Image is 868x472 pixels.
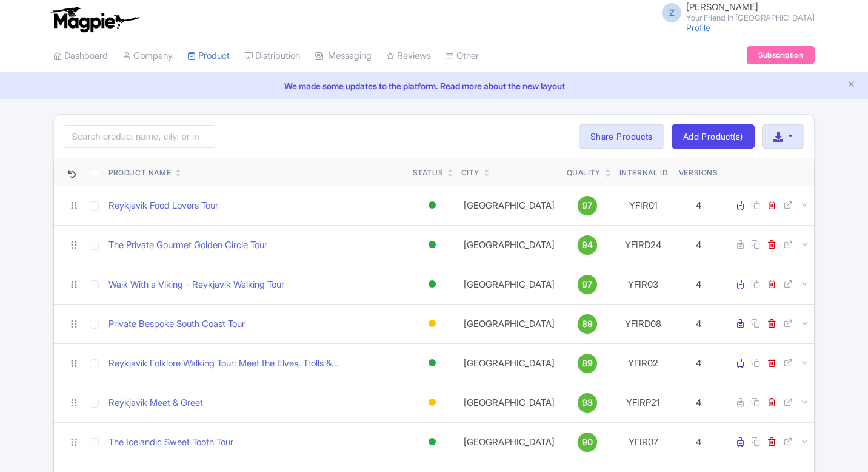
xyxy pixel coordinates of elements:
[696,278,701,290] span: 4
[613,265,674,304] td: YFIR03
[109,357,339,371] a: Reykjavik Folklore Walking Tour: Meet the Elves, Trolls &...
[582,199,592,212] span: 97
[582,396,593,410] span: 93
[582,278,592,291] span: 97
[582,238,593,252] span: 94
[426,275,438,293] div: Active
[613,186,674,225] td: YFIR01
[109,278,284,292] a: Walk With a Viking - Reykjavik Walking Tour
[672,124,755,149] a: Add Product(s)
[64,125,215,148] input: Search product name, city, or interal id
[456,186,562,225] td: [GEOGRAPHIC_DATA]
[386,39,431,73] a: Reviews
[109,396,203,410] a: Reykjavik Meet & Greet
[696,318,701,329] span: 4
[696,397,701,408] span: 4
[613,225,674,265] td: YFIRD24
[567,275,608,294] a: 97
[187,39,230,73] a: Product
[426,236,438,254] div: Active
[686,22,710,33] a: Profile
[109,436,233,450] a: The Icelandic Sweet Tooth Tour
[122,39,173,73] a: Company
[426,433,438,451] div: Active
[696,357,701,369] span: 4
[456,383,562,422] td: [GEOGRAPHIC_DATA]
[567,393,608,413] a: 93
[747,46,815,64] a: Subscription
[456,265,562,304] td: [GEOGRAPHIC_DATA]
[109,167,171,178] div: Product Name
[686,1,758,13] span: [PERSON_NAME]
[426,315,438,332] div: Building
[426,394,438,411] div: Building
[413,167,444,178] div: Status
[456,422,562,462] td: [GEOGRAPHIC_DATA]
[696,436,701,448] span: 4
[567,314,608,334] a: 89
[674,158,723,186] th: Versions
[456,343,562,383] td: [GEOGRAPHIC_DATA]
[426,354,438,372] div: Active
[696,239,701,251] span: 4
[109,199,218,213] a: Reykjavik Food Lovers Tour
[567,433,608,452] a: 90
[613,304,674,343] td: YFIRD08
[426,197,438,214] div: Active
[655,2,815,22] a: Z [PERSON_NAME] Your Friend In [GEOGRAPHIC_DATA]
[567,167,601,178] div: Quality
[461,167,479,178] div: City
[579,124,664,149] a: Share Products
[582,357,593,370] span: 89
[47,6,141,33] img: logo-ab69f6fb50320c5b225c76a69d11143b.png
[613,343,674,383] td: YFIR02
[696,200,701,211] span: 4
[686,14,815,22] small: Your Friend In [GEOGRAPHIC_DATA]
[315,39,372,73] a: Messaging
[613,158,674,186] th: Internal ID
[7,79,861,92] a: We made some updates to the platform. Read more about the new layout
[456,304,562,343] td: [GEOGRAPHIC_DATA]
[567,235,608,255] a: 94
[446,39,479,73] a: Other
[613,383,674,422] td: YFIRP21
[244,39,300,73] a: Distribution
[456,225,562,265] td: [GEOGRAPHIC_DATA]
[53,39,108,73] a: Dashboard
[662,3,681,22] span: Z
[582,317,593,331] span: 89
[613,422,674,462] td: YFIR07
[582,436,593,449] span: 90
[109,317,245,331] a: Private Bespoke South Coast Tour
[109,238,267,252] a: The Private Gourmet Golden Circle Tour
[847,78,856,92] button: Close announcement
[567,196,608,215] a: 97
[567,354,608,373] a: 89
